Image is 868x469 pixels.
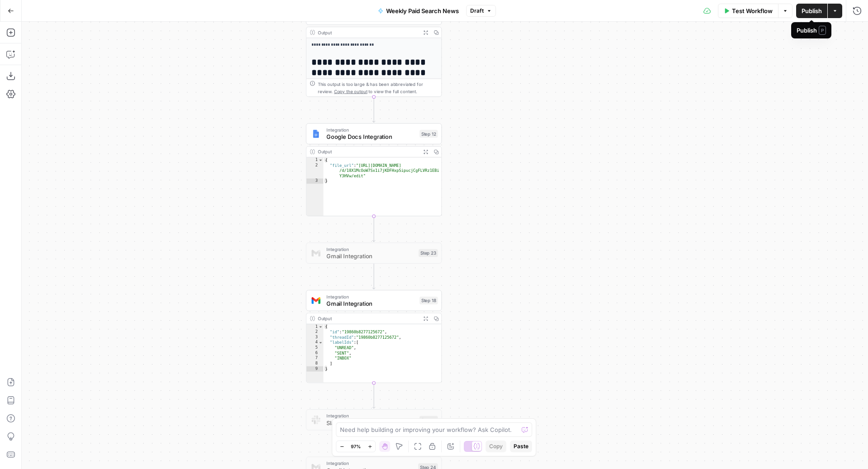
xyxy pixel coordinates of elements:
[373,216,375,242] g: Edge from step_12 to step_23
[318,29,418,36] div: Output
[489,442,503,450] span: Copy
[311,129,320,138] img: Instagram%20post%20-%201%201.png
[386,6,459,15] span: Weekly Paid Search News
[311,296,320,305] img: gmail%20(1).png
[373,97,375,123] g: Edge from step_6 to step_12
[318,157,323,163] span: Toggle code folding, rows 1 through 3
[307,163,324,179] div: 2
[306,242,442,264] div: IntegrationGmail IntegrationStep 23
[510,441,532,452] button: Paste
[306,123,442,216] div: IntegrationGoogle Docs IntegrationStep 12Output{ "file_url":"[URL][DOMAIN_NAME] /d/18X1McOoW7Sx1i...
[797,26,826,35] div: Publish
[326,460,415,467] span: Integration
[307,335,324,340] div: 3
[326,126,416,133] span: Integration
[307,157,324,163] div: 1
[514,442,528,450] span: Paste
[802,6,822,15] span: Publish
[307,324,324,330] div: 1
[326,293,416,300] span: Integration
[307,340,324,346] div: 4
[307,366,324,372] div: 9
[318,315,418,322] div: Output
[718,4,778,18] button: Test Workflow
[306,290,442,383] div: IntegrationGmail IntegrationStep 18Output{ "id":"19860b8277125672", "threadId":"19860b8277125672"...
[326,133,416,141] span: Google Docs Integration
[318,81,438,95] div: This output is too large & has been abbreviated for review. to view the full content.
[351,443,361,450] span: 97%
[326,13,418,22] span: Write Liquid Text
[326,299,416,308] span: Gmail Integration
[486,441,506,452] button: Copy
[307,345,324,351] div: 5
[796,4,827,18] button: Publish
[318,324,323,330] span: Toggle code folding, rows 1 through 9
[466,5,496,17] button: Draft
[326,246,415,253] span: Integration
[420,416,438,423] div: Step 15
[373,4,464,18] button: Weekly Paid Search News
[326,252,415,261] span: Gmail Integration
[732,6,773,15] span: Test Workflow
[307,361,324,366] div: 8
[420,297,438,304] div: Step 18
[419,249,438,257] div: Step 23
[311,416,320,424] img: Slack-mark-RGB.png
[373,263,375,289] g: Edge from step_23 to step_18
[307,356,324,361] div: 7
[307,329,324,335] div: 2
[326,412,416,420] span: Integration
[307,351,324,356] div: 6
[326,418,416,427] span: Slack Integration
[307,179,324,184] div: 3
[819,26,826,35] span: P
[373,383,375,408] g: Edge from step_18 to step_15
[318,148,418,156] div: Output
[318,340,323,346] span: Toggle code folding, rows 4 through 8
[334,89,368,94] span: Copy the output
[470,7,484,15] span: Draft
[306,409,442,431] div: IntegrationSlack IntegrationStep 15
[311,249,320,257] img: gmail%20(1).png
[420,130,438,137] div: Step 12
